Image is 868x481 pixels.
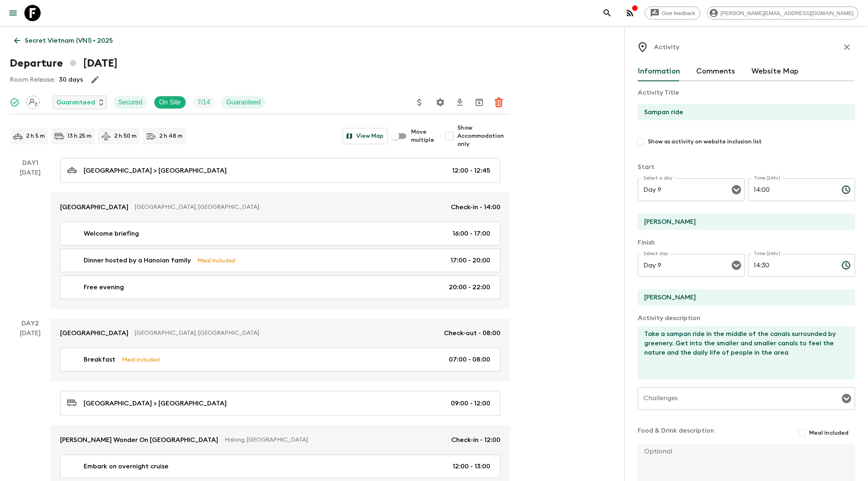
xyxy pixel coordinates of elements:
button: Choose time, selected time is 2:30 PM [838,257,854,273]
p: On Site [159,97,181,107]
p: Breakfast [84,355,115,364]
button: Settings [432,94,448,110]
p: 30 days [59,75,83,84]
a: [GEOGRAPHIC_DATA] > [GEOGRAPHIC_DATA]12:00 - 12:45 [60,158,500,183]
p: [GEOGRAPHIC_DATA], [GEOGRAPHIC_DATA] [135,329,437,337]
button: Open [841,393,852,404]
p: 2 h 5 m [26,132,45,140]
p: Secured [118,97,143,107]
p: Dinner hosted by a Hanoian family [84,256,191,265]
span: Meal included [809,429,849,437]
span: Assign pack leader [26,98,40,104]
input: Start Location [638,214,849,230]
label: Time (24hr) [754,250,780,257]
a: BreakfastMeal Included07:00 - 08:00 [60,348,500,371]
p: Room Release: [10,75,55,84]
button: View Map [342,128,387,144]
p: Check-out - 08:00 [444,328,500,338]
span: Show Accommodation only [457,124,510,148]
p: 09:00 - 12:00 [451,399,490,408]
p: Secret Vietnam (VN1) • 2025 [25,36,113,45]
button: Website Map [751,62,799,81]
button: Comments [696,62,735,81]
p: Day 1 [10,158,50,168]
button: Choose time, selected time is 2:00 PM [838,182,854,198]
button: search adventures [599,5,615,21]
a: Dinner hosted by a Hanoian familyMeal Included17:00 - 20:00 [60,249,500,272]
a: [GEOGRAPHIC_DATA][GEOGRAPHIC_DATA], [GEOGRAPHIC_DATA]Check-in - 14:00 [50,193,510,222]
div: [PERSON_NAME][EMAIL_ADDRESS][DOMAIN_NAME] [707,6,858,19]
div: [DATE] [20,168,41,309]
p: Welcome briefing [84,229,139,238]
a: Give feedback [645,6,700,19]
p: 7 / 14 [197,97,210,107]
input: hh:mm [748,254,835,277]
h1: Departure [DATE] [10,55,117,71]
p: Finish [638,238,855,247]
a: [GEOGRAPHIC_DATA] > [GEOGRAPHIC_DATA]09:00 - 12:00 [60,391,500,416]
p: [PERSON_NAME] Wonder On [GEOGRAPHIC_DATA] [60,435,218,445]
p: [GEOGRAPHIC_DATA] > [GEOGRAPHIC_DATA] [84,166,227,175]
span: Give feedback [657,10,700,16]
p: 16:00 - 17:00 [452,229,490,238]
button: Update Price, Early Bird Discount and Costs [411,94,428,110]
button: Archive (Completed, Cancelled or Unsynced Departures only) [471,94,487,110]
p: 12:00 - 12:45 [452,166,490,175]
button: Delete [491,94,507,110]
p: Guaranteed [226,97,261,107]
label: Select a day [643,175,672,182]
p: Guaranteed [56,97,95,107]
input: End Location (leave blank if same as Start) [638,289,849,305]
p: [GEOGRAPHIC_DATA] [60,202,128,212]
span: Move multiple [411,128,435,144]
p: Check-in - 12:00 [451,435,500,445]
input: hh:mm [748,178,835,201]
p: Meal Included [197,256,235,265]
p: Check-in - 14:00 [451,202,500,212]
a: Free evening20:00 - 22:00 [60,275,500,299]
p: Food & Drink description [638,426,714,440]
div: Secured [113,96,147,109]
button: menu [5,5,21,21]
p: [GEOGRAPHIC_DATA] > [GEOGRAPHIC_DATA] [84,399,227,408]
p: 07:00 - 08:00 [449,355,490,364]
button: Open [731,184,742,195]
a: [GEOGRAPHIC_DATA][GEOGRAPHIC_DATA], [GEOGRAPHIC_DATA]Check-out - 08:00 [50,318,510,348]
a: Secret Vietnam (VN1) • 2025 [10,32,117,49]
p: 20:00 - 22:00 [449,282,490,292]
p: Day 2 [10,318,50,328]
p: [GEOGRAPHIC_DATA], [GEOGRAPHIC_DATA] [135,203,444,211]
p: Halong, [GEOGRAPHIC_DATA] [225,436,445,444]
p: Activity description [638,313,855,323]
a: Embark on overnight cruise12:00 - 13:00 [60,455,500,478]
span: [PERSON_NAME][EMAIL_ADDRESS][DOMAIN_NAME] [716,10,858,16]
textarea: Take a sampan ride in the middle of the canals surrounded by greenery. Get into the smaller and s... [638,326,849,379]
p: Start [638,162,855,172]
p: 13 h 25 m [67,132,91,140]
p: Activity [654,42,680,52]
p: [GEOGRAPHIC_DATA] [60,328,128,338]
div: Trip Fill [193,96,215,109]
p: 2 h 50 m [114,132,136,140]
button: Download CSV [452,94,468,110]
p: Meal Included [122,355,160,364]
a: [PERSON_NAME] Wonder On [GEOGRAPHIC_DATA]Halong, [GEOGRAPHIC_DATA]Check-in - 12:00 [50,425,510,455]
p: 17:00 - 20:00 [450,256,490,265]
p: Activity Title [638,88,855,97]
input: E.g Hozuagawa boat tour [638,104,849,120]
label: Select day [643,250,668,257]
p: 12:00 - 13:00 [452,461,490,471]
p: 2 h 48 m [159,132,182,140]
p: Free evening [84,282,124,292]
p: Embark on overnight cruise [84,461,169,471]
a: Welcome briefing16:00 - 17:00 [60,222,500,245]
svg: Synced Successfully [10,97,19,107]
button: Open [731,260,742,271]
label: Time (24hr) [754,175,780,182]
button: Information [638,62,680,81]
div: On Site [154,96,186,109]
span: Show as activity on website inclusion list [648,138,762,146]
